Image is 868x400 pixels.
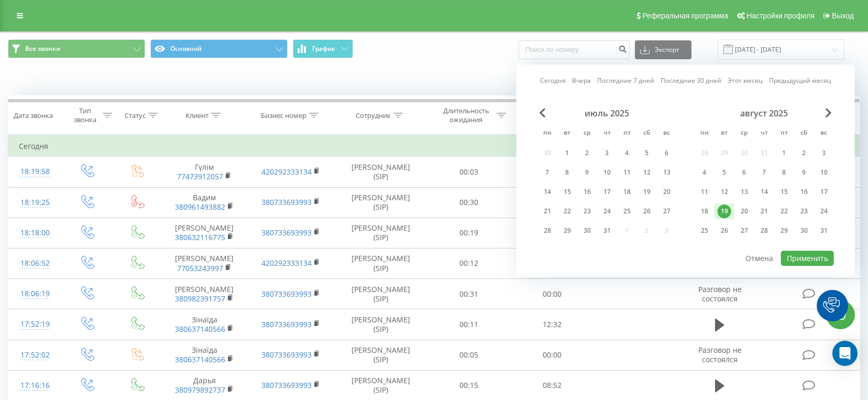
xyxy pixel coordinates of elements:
div: Длительность ожидания [438,106,494,124]
div: 27 [738,224,751,237]
div: вт 12 авг. 2025 г. [715,184,734,200]
a: 380961493882 [175,202,225,212]
abbr: четверг [756,126,772,142]
td: 00:05 [427,340,511,370]
div: август 2025 [695,108,834,118]
button: Все звонки [8,39,145,58]
div: вт 5 авг. 2025 г. [715,165,734,180]
div: вт 1 июля 2025 г. [557,145,577,161]
abbr: среда [737,126,752,142]
a: Последние 30 дней [661,76,721,86]
input: Поиск по номеру [519,40,630,59]
div: 22 [561,204,574,218]
div: 11 [698,185,711,199]
div: пн 11 авг. 2025 г. [695,184,715,200]
div: 25 [620,204,634,218]
div: 28 [541,224,554,237]
span: Разговор не состоялся [698,345,742,364]
div: ср 9 июля 2025 г. [577,165,597,180]
td: Вадим [161,187,248,218]
abbr: четверг [599,126,615,142]
div: пт 1 авг. 2025 г. [774,145,794,161]
div: 31 [817,224,831,237]
div: 26 [718,224,731,237]
div: 2 [797,146,811,160]
div: ср 27 авг. 2025 г. [734,223,754,239]
div: вт 22 июля 2025 г. [557,203,577,219]
td: 00:19 [427,218,511,248]
div: 24 [600,204,614,218]
div: 1 [561,146,574,160]
div: 9 [797,166,811,179]
div: 5 [640,146,654,160]
div: пн 7 июля 2025 г. [537,165,557,180]
div: пн 18 авг. 2025 г. [695,203,715,219]
div: 9 [580,166,594,179]
a: Этот месяц [728,76,763,86]
td: 00:00 [510,279,594,309]
div: ср 23 июля 2025 г. [577,203,597,219]
td: Сегодня [8,136,860,157]
div: чт 28 авг. 2025 г. [754,223,774,239]
div: пн 4 авг. 2025 г. [695,165,715,180]
div: 20 [660,185,674,199]
div: пт 11 июля 2025 г. [617,165,637,180]
td: 04:26 [510,248,594,278]
div: сб 19 июля 2025 г. [637,184,657,200]
td: Зінаїда [161,340,248,370]
td: [PERSON_NAME] (SIP) [334,157,427,187]
td: Зінаїда [161,309,248,340]
a: Последние 7 дней [597,76,654,86]
span: Выход [832,12,854,20]
div: 11 [620,166,634,179]
button: Применить [781,251,834,266]
td: 00:11 [427,309,511,340]
div: пт 4 июля 2025 г. [617,145,637,161]
td: [PERSON_NAME] (SIP) [334,187,427,218]
div: 30 [580,224,594,237]
div: 16 [580,185,594,199]
div: пт 8 авг. 2025 г. [774,165,794,180]
div: 4 [620,146,634,160]
div: ср 30 июля 2025 г. [577,223,597,239]
div: 21 [757,204,771,218]
div: 17:52:19 [19,314,51,334]
div: ср 16 июля 2025 г. [577,184,597,200]
div: 27 [660,204,674,218]
div: сб 5 июля 2025 г. [637,145,657,161]
a: 380733693993 [261,350,312,360]
td: 00:00 [510,187,594,218]
div: пт 25 июля 2025 г. [617,203,637,219]
div: Дата звонка [14,111,53,120]
div: 23 [797,204,811,218]
div: сб 23 авг. 2025 г. [794,203,814,219]
td: 00:05 [510,218,594,248]
td: [PERSON_NAME] (SIP) [334,340,427,370]
div: 18:18:00 [19,223,51,243]
span: Настройки профиля [746,12,815,20]
div: Бизнес номер [261,111,306,120]
a: 420292333134 [261,258,312,268]
div: 24 [817,204,831,218]
div: 15 [777,185,791,199]
a: 380982391757 [175,294,225,304]
div: вс 17 авг. 2025 г. [814,184,834,200]
div: чт 7 авг. 2025 г. [754,165,774,180]
abbr: суббота [796,126,812,142]
div: вс 10 авг. 2025 г. [814,165,834,180]
div: 10 [600,166,614,179]
span: Реферальная программа [642,12,728,20]
div: 30 [797,224,811,237]
div: вс 24 авг. 2025 г. [814,203,834,219]
div: чт 14 авг. 2025 г. [754,184,774,200]
button: Экспорт [635,40,691,59]
button: Основной [150,39,288,58]
div: 29 [561,224,574,237]
div: 16 [797,185,811,199]
div: 3 [600,146,614,160]
div: ср 13 авг. 2025 г. [734,184,754,200]
div: вс 20 июля 2025 г. [657,184,677,200]
div: 5 [718,166,731,179]
div: вт 26 авг. 2025 г. [715,223,734,239]
span: Разговор не состоялся [698,284,742,304]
